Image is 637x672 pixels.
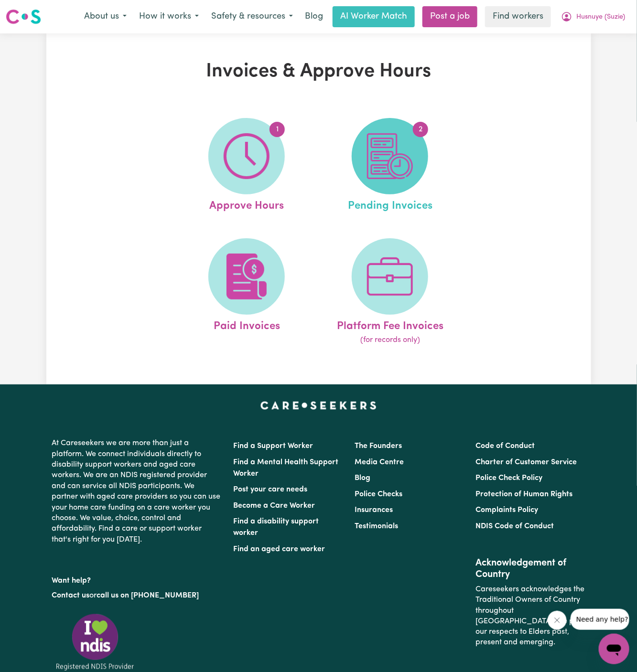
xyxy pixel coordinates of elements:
img: Careseekers logo [6,8,41,25]
button: Safety & resources [205,7,299,27]
p: Want help? [52,572,222,586]
a: Charter of Customer Service [475,459,577,466]
a: Testimonials [355,523,398,530]
button: About us [78,7,133,27]
a: Media Centre [355,459,404,466]
a: call us on [PHONE_NUMBER] [97,592,199,599]
a: Protection of Human Rights [475,491,572,498]
a: Contact us [52,592,90,599]
a: Careseekers logo [6,6,41,28]
iframe: Close message [548,611,567,630]
span: (for records only) [360,334,420,346]
a: Find an aged care worker [234,545,325,553]
span: Platform Fee Invoices [337,315,443,335]
a: Become a Care Worker [234,502,315,510]
h1: Invoices & Approve Hours [143,60,495,83]
p: or [52,587,222,605]
span: Husnuye (Suzie) [576,12,625,22]
a: NDIS Code of Conduct [475,523,554,530]
span: Approve Hours [209,194,284,214]
a: Blog [299,6,329,27]
span: 2 [413,122,428,137]
span: 1 [270,122,285,137]
a: Careseekers home page [260,402,377,409]
a: Insurances [355,506,393,514]
p: Careseekers acknowledges the Traditional Owners of Country throughout [GEOGRAPHIC_DATA]. We pay o... [475,580,585,652]
a: The Founders [355,442,402,450]
span: Paid Invoices [214,315,280,335]
p: At Careseekers we are more than just a platform. We connect individuals directly to disability su... [52,434,222,549]
a: Find a Mental Health Support Worker [234,459,339,478]
a: Find workers [485,6,551,27]
span: Pending Invoices [348,194,432,214]
a: Find a disability support worker [234,518,319,537]
img: Registered NDIS provider [52,612,138,672]
a: Blog [355,474,370,482]
a: Post a job [422,6,477,27]
button: My Account [555,7,631,27]
iframe: Button to launch messaging window [599,634,629,664]
a: Paid Invoices [178,238,315,346]
a: Approve Hours [178,118,315,214]
a: Police Check Policy [475,474,542,482]
iframe: Message from company [571,609,629,630]
a: Police Checks [355,491,402,498]
a: Pending Invoices [321,118,459,214]
a: Platform Fee Invoices(for records only) [321,238,459,346]
a: Complaints Policy [475,506,538,514]
a: Code of Conduct [475,442,535,450]
a: Post your care needs [234,486,308,493]
a: Find a Support Worker [234,442,313,450]
h2: Acknowledgement of Country [475,557,585,580]
a: AI Worker Match [333,6,415,27]
button: How it works [133,7,205,27]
